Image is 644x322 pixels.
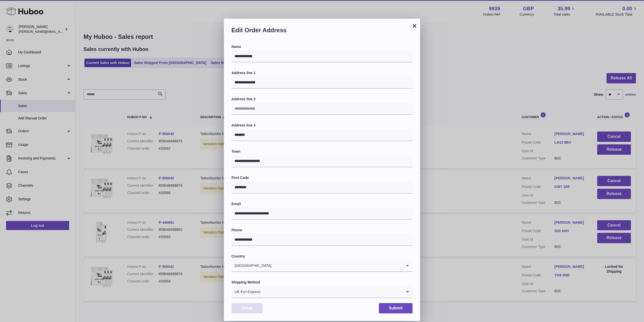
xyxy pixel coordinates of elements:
label: Country [231,254,413,259]
h2: Edit Order Address [231,26,413,37]
label: Shipping Method [231,280,413,285]
input: Search for option [261,286,403,298]
button: Submit [379,303,413,313]
label: Address line 3 [231,123,413,128]
button: Close [231,303,263,313]
div: Search for option [231,260,413,272]
span: [GEOGRAPHIC_DATA] [231,260,272,271]
label: Email [231,202,413,206]
label: Address line 2 [231,97,413,102]
button: × [412,23,418,29]
label: Town [231,149,413,154]
label: Name [231,44,413,49]
span: UK Evri Express [231,286,261,298]
label: Phone [231,228,413,233]
label: Address line 1 [231,71,413,75]
label: Post Code [231,175,413,180]
input: Search for option [272,260,403,271]
div: Search for option [231,286,413,298]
